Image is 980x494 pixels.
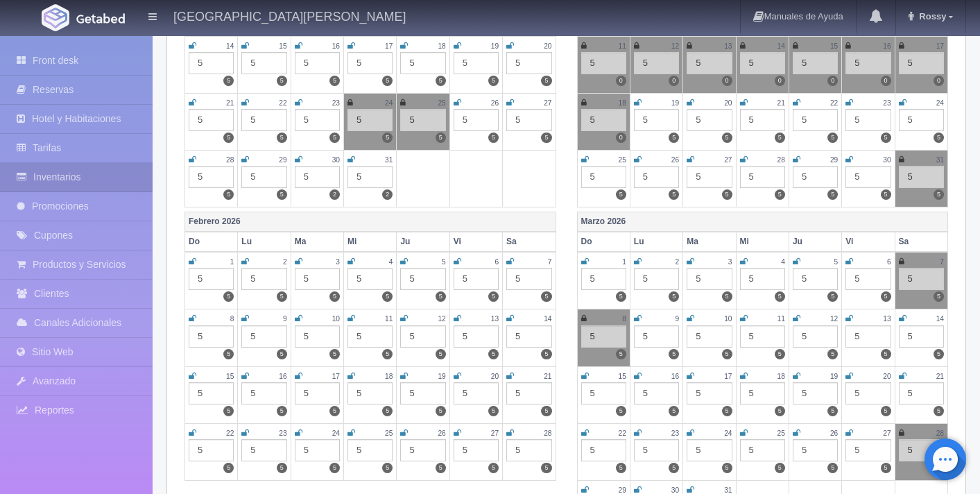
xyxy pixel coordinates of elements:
[226,42,234,50] small: 14
[671,429,679,437] small: 23
[883,156,891,164] small: 30
[616,189,626,200] label: 5
[279,99,286,107] small: 22
[454,109,499,131] div: 5
[581,325,626,348] div: 5
[277,406,287,416] label: 5
[223,76,234,86] label: 5
[793,52,838,74] div: 5
[223,189,234,200] label: 5
[385,315,393,323] small: 11
[279,42,286,50] small: 15
[329,133,340,143] label: 5
[279,373,286,380] small: 16
[936,99,944,107] small: 24
[793,382,838,404] div: 5
[548,258,552,266] small: 7
[241,268,286,290] div: 5
[541,406,551,416] label: 5
[676,315,680,323] small: 9
[793,325,838,348] div: 5
[185,232,238,252] th: Do
[230,258,234,266] small: 1
[491,429,499,437] small: 27
[830,156,838,164] small: 29
[277,349,287,359] label: 5
[226,373,234,380] small: 15
[189,52,234,74] div: 5
[400,109,445,131] div: 5
[722,76,732,86] label: 0
[185,212,556,232] th: Febrero 2026
[541,291,551,302] label: 5
[669,76,679,86] label: 0
[329,291,340,302] label: 5
[581,109,626,131] div: 5
[671,156,679,164] small: 26
[544,42,551,50] small: 20
[454,439,499,461] div: 5
[881,291,891,302] label: 5
[634,166,679,188] div: 5
[934,189,944,200] label: 5
[506,382,551,404] div: 5
[899,439,944,461] div: 5
[442,258,446,266] small: 5
[329,463,340,473] label: 5
[241,52,286,74] div: 5
[382,133,393,143] label: 5
[845,109,891,131] div: 5
[671,373,679,380] small: 16
[382,189,393,200] label: 2
[436,133,446,143] label: 5
[332,373,340,380] small: 17
[506,268,551,290] div: 5
[344,232,397,252] th: Mi
[736,232,789,252] th: Mi
[332,42,340,50] small: 16
[241,325,286,348] div: 5
[775,76,785,86] label: 0
[347,166,393,188] div: 5
[277,189,287,200] label: 5
[775,349,785,359] label: 5
[777,156,785,164] small: 28
[687,439,732,461] div: 5
[845,382,891,404] div: 5
[622,258,626,266] small: 1
[495,258,499,266] small: 6
[347,382,393,404] div: 5
[789,232,841,252] th: Ju
[223,133,234,143] label: 5
[936,373,944,380] small: 21
[189,268,234,290] div: 5
[934,76,944,86] label: 0
[934,291,944,302] label: 5
[385,99,393,107] small: 24
[385,42,393,50] small: 17
[724,156,732,164] small: 27
[385,429,393,437] small: 25
[581,166,626,188] div: 5
[332,315,340,323] small: 10
[845,439,891,461] div: 5
[634,109,679,131] div: 5
[438,429,445,437] small: 26
[385,373,393,380] small: 18
[676,258,680,266] small: 2
[283,258,287,266] small: 2
[793,268,838,290] div: 5
[277,463,287,473] label: 5
[295,109,340,131] div: 5
[347,325,393,348] div: 5
[793,166,838,188] div: 5
[775,463,785,473] label: 5
[687,325,732,348] div: 5
[881,406,891,416] label: 5
[189,439,234,461] div: 5
[488,349,499,359] label: 5
[488,463,499,473] label: 5
[506,52,551,74] div: 5
[622,315,626,323] small: 8
[436,349,446,359] label: 5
